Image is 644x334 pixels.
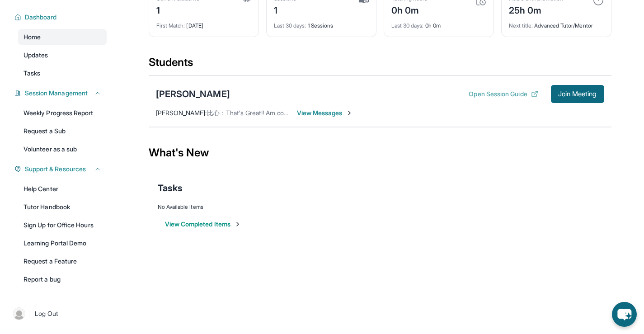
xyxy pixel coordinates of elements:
[18,253,107,269] a: Request a Feature
[13,307,25,320] img: user-img
[391,17,486,29] div: 0h 0m
[558,91,597,97] span: Join Meeting
[551,85,604,103] button: Join Meeting
[35,309,58,318] span: Log Out
[156,109,207,117] span: [PERSON_NAME] :
[158,203,602,211] div: No Available Items
[509,2,563,17] div: 25h 0m
[18,235,107,251] a: Learning Portal Demo
[156,22,185,29] span: First Match :
[391,22,424,29] span: Last 30 days :
[9,304,107,324] a: |Log Out
[156,88,230,100] div: [PERSON_NAME]
[18,65,107,81] a: Tasks
[158,182,183,194] span: Tasks
[274,22,306,29] span: Last 30 days :
[24,69,40,78] span: Tasks
[21,13,101,22] button: Dashboard
[346,109,353,117] img: Chevron-Right
[18,181,107,197] a: Help Center
[156,17,251,29] div: [DATE]
[18,47,107,63] a: Updates
[509,22,533,29] span: Next title :
[509,17,604,29] div: Advanced Tutor/Mentor
[29,308,31,319] span: |
[149,55,611,75] div: Students
[18,105,107,121] a: Weekly Progress Report
[25,89,88,98] span: Session Management
[18,217,107,233] a: Sign Up for Office Hours
[25,165,86,174] span: Support & Resources
[18,29,107,45] a: Home
[18,199,107,215] a: Tutor Handbook
[18,271,107,287] a: Report a bug
[274,2,296,17] div: 1
[391,2,428,17] div: 0h 0m
[274,17,369,29] div: 1 Sessions
[149,133,611,173] div: What's New
[21,165,101,174] button: Support & Resources
[24,51,48,60] span: Updates
[18,141,107,157] a: Volunteer as a sub
[24,33,41,42] span: Home
[165,220,241,229] button: View Completed Items
[612,302,637,327] button: chat-button
[21,89,101,98] button: Session Management
[18,123,107,139] a: Request a Sub
[297,108,353,118] span: View Messages
[25,13,57,22] span: Dashboard
[469,89,538,99] button: Open Session Guide
[156,2,199,17] div: 1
